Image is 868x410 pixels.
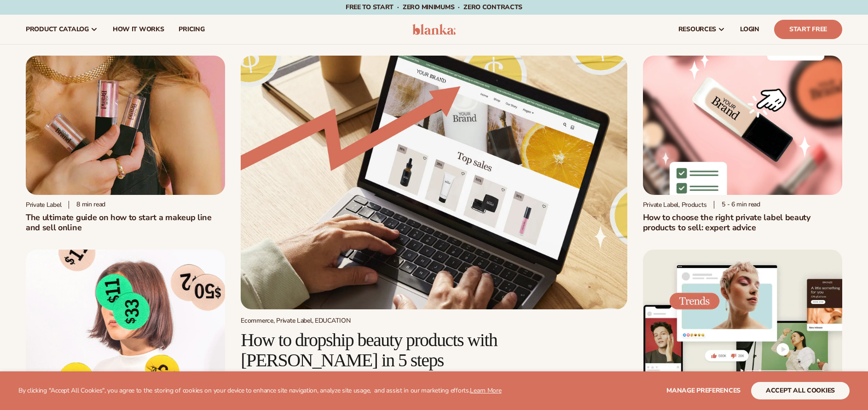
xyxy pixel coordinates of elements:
a: product catalog [18,15,105,44]
button: accept all cookies [751,382,850,399]
img: Profitability of private label company [26,250,225,389]
img: Growing money with ecommerce [241,56,627,309]
a: pricing [171,15,212,44]
a: Growing money with ecommerce Ecommerce, Private Label, EDUCATION How to dropship beauty products ... [241,56,627,410]
a: Person holding branded make up with a solid pink background Private label 8 min readThe ultimate ... [26,56,225,233]
a: Start Free [774,20,842,39]
a: How It Works [105,15,172,44]
img: Private Label Beauty Products Click [643,56,842,195]
img: Social media trends this week (Updated weekly) [643,250,842,389]
h2: How to dropship beauty products with [PERSON_NAME] in 5 steps [241,330,627,370]
button: Manage preferences [666,382,741,399]
span: product catalog [26,26,89,33]
div: Ecommerce, Private Label, EDUCATION [241,317,627,325]
h2: How to choose the right private label beauty products to sell: expert advice [643,212,842,233]
div: 5 - 6 min read [714,201,760,209]
span: Manage preferences [666,386,741,395]
div: 8 min read [69,201,105,209]
div: Private label [26,201,61,209]
h1: The ultimate guide on how to start a makeup line and sell online [26,212,225,233]
a: Learn More [470,386,501,395]
span: How It Works [113,26,164,33]
p: By clicking "Accept All Cookies", you agree to the storing of cookies on your device to enhance s... [18,387,502,395]
span: pricing [179,26,204,33]
a: resources [671,15,733,44]
img: logo [412,24,456,35]
img: Person holding branded make up with a solid pink background [26,56,225,195]
a: LOGIN [733,15,767,44]
span: Free to start · ZERO minimums · ZERO contracts [346,3,522,11]
span: resources [678,26,716,33]
a: Private Label Beauty Products Click Private Label, Products 5 - 6 min readHow to choose the right... [643,56,842,233]
span: LOGIN [740,26,759,33]
div: Private Label, Products [643,201,707,209]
